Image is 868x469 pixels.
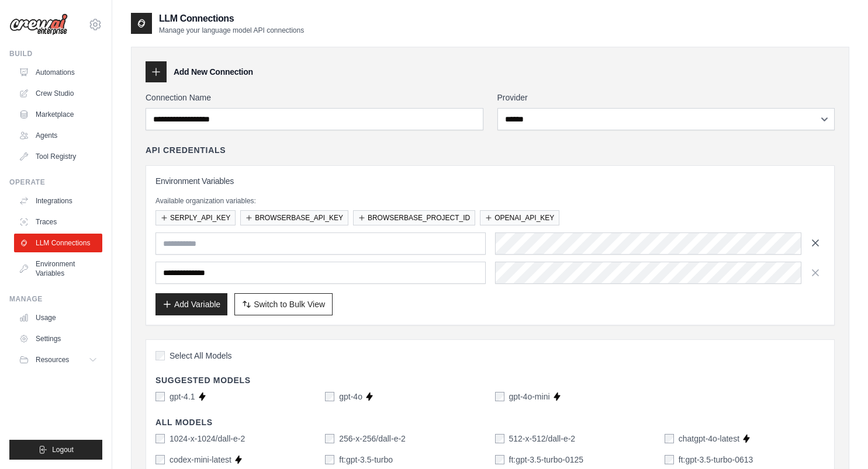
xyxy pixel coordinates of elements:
input: ft:gpt-3.5-turbo [325,455,334,464]
label: gpt-4o-mini [509,391,550,402]
a: Usage [14,308,102,327]
label: ft:gpt-3.5-turbo-0125 [509,454,584,465]
input: 1024-x-1024/dall-e-2 [155,434,165,443]
a: Automations [14,63,102,82]
span: Switch to Bulk View [254,298,325,310]
a: Marketplace [14,105,102,124]
a: Environment Variables [14,255,102,283]
a: Integrations [14,192,102,210]
a: Traces [14,213,102,231]
input: ft:gpt-3.5-turbo-0125 [495,455,504,464]
label: chatgpt-4o-latest [679,433,739,444]
a: Tool Registry [14,147,102,166]
button: Logout [9,440,102,460]
h4: Suggested Models [155,374,825,386]
a: Agents [14,126,102,145]
label: gpt-4.1 [170,391,195,402]
button: SERPLY_API_KEY [155,210,236,225]
a: Crew Studio [14,84,102,103]
label: 512-x-512/dall-e-2 [509,433,576,444]
label: ft:gpt-3.5-turbo-0613 [679,454,753,465]
input: chatgpt-4o-latest [665,434,674,443]
input: gpt-4o-mini [495,392,504,401]
label: 1024-x-1024/dall-e-2 [170,433,245,444]
input: 512-x-512/dall-e-2 [495,434,504,443]
button: OPENAI_API_KEY [480,210,559,225]
input: codex-mini-latest [155,455,165,464]
label: Connection Name [146,92,483,103]
a: Settings [14,329,102,348]
div: Manage [9,294,102,304]
p: Manage your language model API connections [159,26,304,35]
label: gpt-4o [339,391,362,402]
h2: LLM Connections [159,12,304,26]
label: ft:gpt-3.5-turbo [339,454,393,465]
input: gpt-4o [325,392,334,401]
input: gpt-4.1 [155,392,165,401]
button: Resources [14,350,102,369]
label: 256-x-256/dall-e-2 [339,433,406,444]
span: Select All Models [170,350,232,362]
button: Switch to Bulk View [234,293,333,315]
input: ft:gpt-3.5-turbo-0613 [665,455,674,464]
label: Provider [497,92,835,103]
a: LLM Connections [14,234,102,252]
img: Logo [9,13,68,36]
button: Add Variable [155,293,227,315]
button: BROWSERBASE_API_KEY [240,210,348,225]
h3: Add New Connection [174,66,253,78]
p: Available organization variables: [155,196,825,206]
input: Select All Models [155,351,165,360]
span: Logout [52,445,74,454]
h4: API Credentials [146,144,226,156]
span: Resources [36,355,69,364]
input: 256-x-256/dall-e-2 [325,434,334,443]
h3: Environment Variables [155,175,825,187]
div: Build [9,49,102,58]
h4: All Models [155,416,825,428]
label: codex-mini-latest [170,454,231,465]
div: Operate [9,178,102,187]
button: BROWSERBASE_PROJECT_ID [353,210,475,225]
